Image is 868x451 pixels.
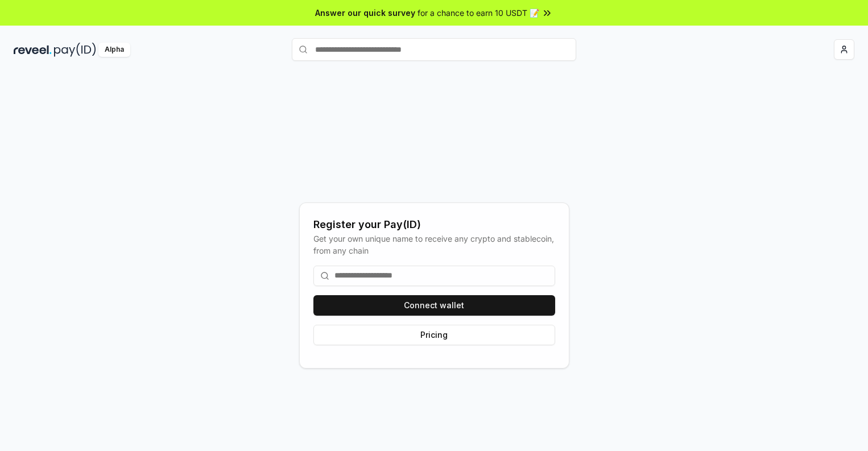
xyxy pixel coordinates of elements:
button: Pricing [313,325,555,345]
img: reveel_dark [14,43,52,57]
div: Alpha [98,43,130,57]
button: Connect wallet [313,295,555,316]
div: Register your Pay(ID) [313,217,555,233]
span: for a chance to earn 10 USDT 📝 [418,7,539,19]
img: pay_id [54,43,96,57]
div: Get your own unique name to receive any crypto and stablecoin, from any chain [313,233,555,256]
span: Answer our quick survey [315,7,415,19]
